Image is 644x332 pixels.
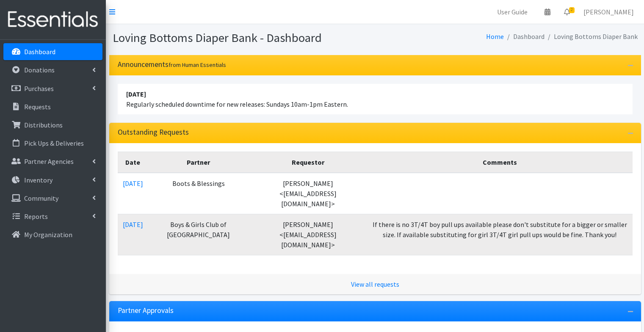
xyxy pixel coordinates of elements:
p: My Organization [24,230,72,239]
li: Loving Bottoms Diaper Bank [544,30,638,43]
td: If there is no 3T/4T boy pull ups available please don't substitute for a bigger or smaller size.... [367,214,632,255]
p: Requests [24,102,51,111]
li: Regularly scheduled downtime for new releases: Sundays 10am-1pm Eastern. [118,84,633,114]
a: Inventory [3,172,102,188]
p: Pick Ups & Deliveries [24,139,84,147]
th: Comments [367,152,632,173]
a: Reports [3,208,102,225]
a: Pick Ups & Deliveries [3,135,102,152]
a: Home [486,32,504,41]
p: Dashboard [24,47,55,56]
td: Boots & Blessings [148,173,249,214]
th: Requestor [249,152,367,173]
a: Requests [3,98,102,115]
a: Donations [3,61,102,78]
a: User Guide [490,3,534,20]
img: HumanEssentials [3,6,102,34]
a: Community [3,190,102,207]
a: [DATE] [123,220,143,229]
a: [DATE] [123,179,143,188]
a: Dashboard [3,43,102,60]
strong: [DATE] [126,90,146,98]
th: Date [118,152,148,173]
small: from Human Essentials [169,61,226,69]
h1: Loving Bottoms Diaper Bank - Dashboard [113,30,372,45]
a: [PERSON_NAME] [577,3,641,20]
h3: Outstanding Requests [118,128,189,137]
a: Distributions [3,116,102,133]
p: Partner Agencies [24,157,74,166]
a: Purchases [3,80,102,97]
p: Inventory [24,176,53,184]
li: Dashboard [504,30,544,43]
a: Partner Agencies [3,153,102,170]
td: [PERSON_NAME] <[EMAIL_ADDRESS][DOMAIN_NAME]> [249,214,367,255]
p: Distributions [24,121,63,129]
td: Boys & Girls Club of [GEOGRAPHIC_DATA] [148,214,249,255]
p: Community [24,194,58,202]
a: View all requests [351,280,399,288]
p: Purchases [24,84,54,93]
a: My Organization [3,226,102,243]
p: Reports [24,212,48,221]
th: Partner [148,152,249,173]
h3: Announcements [118,60,226,69]
p: Donations [24,66,55,74]
td: [PERSON_NAME] <[EMAIL_ADDRESS][DOMAIN_NAME]> [249,173,367,214]
h3: Partner Approvals [118,306,174,315]
a: 2 [557,3,577,20]
span: 2 [569,7,575,13]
